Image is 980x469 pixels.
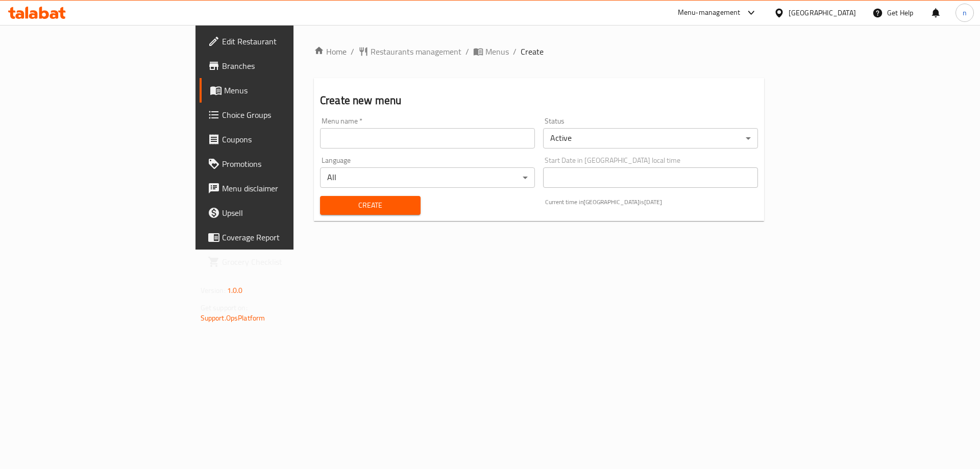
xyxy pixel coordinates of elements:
a: Restaurants management [358,45,461,58]
span: Get support on: [201,301,248,314]
span: Edit Restaurant [222,35,351,47]
li: / [513,45,517,58]
span: n [963,7,967,18]
span: Grocery Checklist [222,256,351,268]
nav: breadcrumb [314,45,764,58]
a: Menu disclaimer [200,176,359,201]
span: Upsell [222,207,351,219]
div: All [320,167,535,188]
span: Coverage Report [222,231,351,243]
span: Create [521,45,544,58]
a: Support.OpsPlatform [201,311,265,325]
span: Create [328,199,412,212]
span: Branches [222,60,351,72]
span: Version: [201,284,226,297]
span: Coupons [222,133,351,145]
a: Edit Restaurant [200,29,359,54]
button: Create [320,196,421,215]
span: Menus [224,84,351,96]
p: Current time in [GEOGRAPHIC_DATA] is [DATE] [545,198,758,207]
div: [GEOGRAPHIC_DATA] [789,7,856,18]
span: Menu disclaimer [222,182,351,194]
a: Coupons [200,127,359,152]
a: Choice Groups [200,103,359,127]
a: Menus [473,45,509,58]
a: Coverage Report [200,225,359,250]
a: Promotions [200,152,359,176]
li: / [465,45,469,58]
a: Upsell [200,201,359,225]
input: Please enter Menu name [320,128,535,149]
a: Grocery Checklist [200,250,359,274]
span: 1.0.0 [227,284,243,297]
div: Menu-management [678,7,741,19]
a: Branches [200,54,359,78]
span: Restaurants management [371,45,461,58]
div: Active [543,128,758,149]
span: Menus [485,45,509,58]
span: Promotions [222,158,351,170]
h2: Create new menu [320,93,758,108]
a: Menus [200,78,359,103]
span: Choice Groups [222,109,351,121]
